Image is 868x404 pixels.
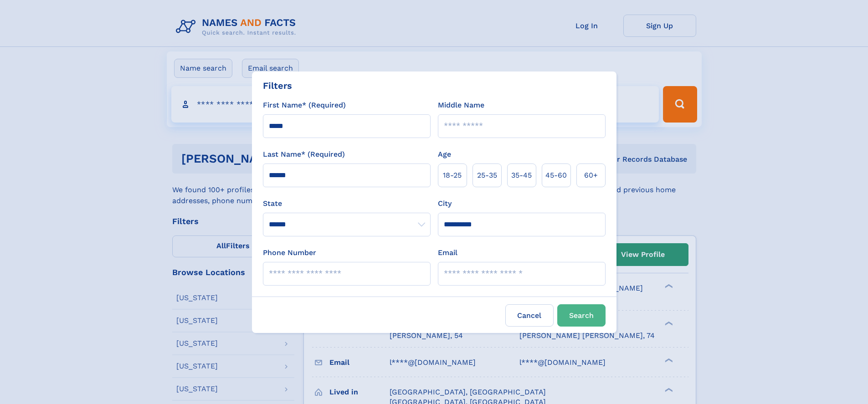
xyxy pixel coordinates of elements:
[545,170,567,181] span: 45‑60
[438,247,457,258] label: Email
[263,149,345,160] label: Last Name* (Required)
[443,170,462,181] span: 18‑25
[584,170,598,181] span: 60+
[557,304,606,327] button: Search
[263,79,292,92] div: Filters
[438,149,451,160] label: Age
[263,247,316,258] label: Phone Number
[438,198,452,209] label: City
[511,170,532,181] span: 35‑45
[263,198,431,209] label: State
[477,170,497,181] span: 25‑35
[438,100,484,111] label: Middle Name
[263,100,346,111] label: First Name* (Required)
[505,304,554,327] label: Cancel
